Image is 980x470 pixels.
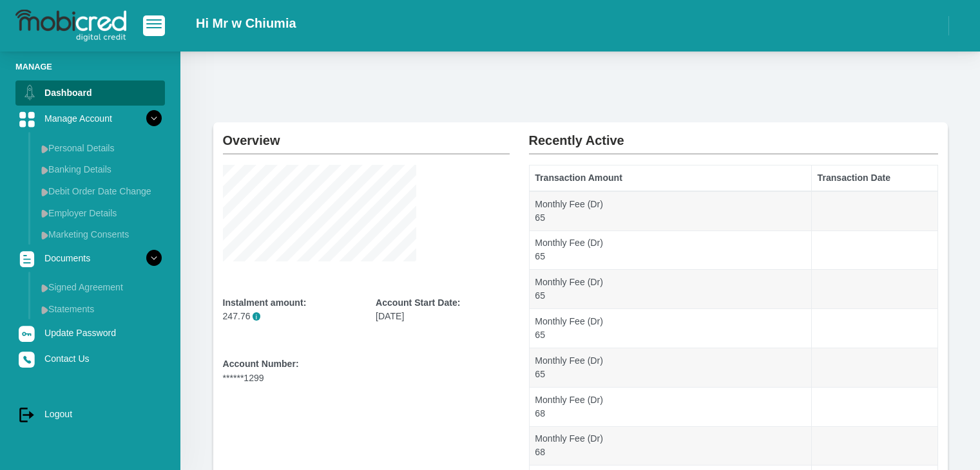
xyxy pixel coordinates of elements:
img: menu arrow [41,231,48,240]
td: Monthly Fee (Dr) 68 [529,387,811,426]
b: Instalment amount: [223,297,307,308]
img: menu arrow [41,145,48,153]
a: Debit Order Date Change [36,181,165,202]
a: Contact Us [15,346,165,371]
p: 247.76 [223,310,357,323]
li: Manage [15,61,165,73]
td: Monthly Fee (Dr) 68 [529,426,811,465]
img: menu arrow [41,306,48,314]
a: Update Password [15,321,165,345]
img: menu arrow [41,209,48,218]
td: Monthly Fee (Dr) 65 [529,309,811,348]
img: menu arrow [41,188,48,196]
h2: Recently Active [529,122,938,148]
b: Account Start Date: [376,297,460,308]
a: Employer Details [36,203,165,223]
a: Dashboard [15,80,165,105]
img: logo-mobicred.svg [15,10,126,42]
th: Transaction Amount [529,165,811,191]
a: Statements [36,299,165,319]
a: Banking Details [36,159,165,180]
img: menu arrow [41,284,48,292]
a: Marketing Consents [36,224,165,245]
h2: Overview [223,122,510,148]
div: [DATE] [376,296,510,323]
a: Documents [15,246,165,270]
a: Signed Agreement [36,277,165,297]
td: Monthly Fee (Dr) 65 [529,270,811,309]
td: Monthly Fee (Dr) 65 [529,348,811,387]
td: Monthly Fee (Dr) 65 [529,230,811,270]
td: Monthly Fee (Dr) 65 [529,191,811,230]
a: Manage Account [15,106,165,131]
h2: Hi Mr w Chiumia [196,15,296,31]
a: Personal Details [36,138,165,158]
th: Transaction Date [811,165,937,191]
span: Please note that the instalment amount provided does not include the monthly fee, which will be i... [253,312,261,321]
a: Logout [15,402,165,426]
b: Account Number: [223,359,299,369]
img: menu arrow [41,166,48,174]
